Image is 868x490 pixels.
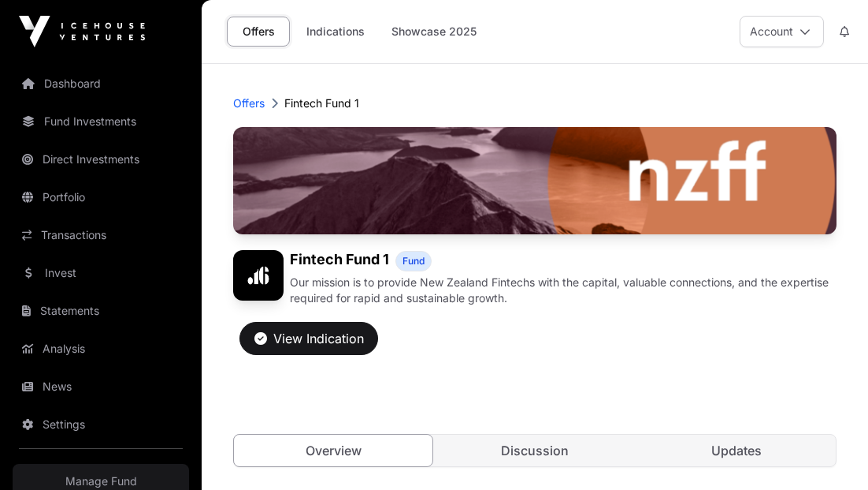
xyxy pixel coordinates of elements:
[290,250,389,271] h1: Fintech Fund 1
[296,17,375,47] a: Indications
[13,66,189,101] a: Dashboard
[239,322,378,355] button: View Indication
[436,435,634,466] a: Discussion
[227,17,290,47] a: Offers
[233,434,433,467] a: Overview
[13,369,189,404] a: News
[284,95,359,111] p: Fintech Fund 1
[740,16,824,47] button: Account
[13,180,189,215] a: Portfolio
[381,17,487,47] a: Showcase 2025
[13,218,189,252] a: Transactions
[290,275,836,306] p: Our mission is to provide New Zealand Fintechs with the capital, valuable connections, and the ex...
[13,331,189,366] a: Analysis
[233,95,265,111] a: Offers
[254,329,364,348] div: View Indication
[233,250,284,301] img: Fintech Fund 1
[234,435,836,466] nav: Tabs
[13,294,189,328] a: Statements
[13,104,189,139] a: Fund Investments
[402,255,425,267] span: Fund
[239,338,378,353] a: View Indication
[13,407,189,442] a: Settings
[233,127,836,234] img: Fintech Fund 1
[13,142,189,177] a: Direct Investments
[637,435,836,466] a: Updates
[19,16,145,47] img: Icehouse Ventures Logo
[13,256,189,290] a: Invest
